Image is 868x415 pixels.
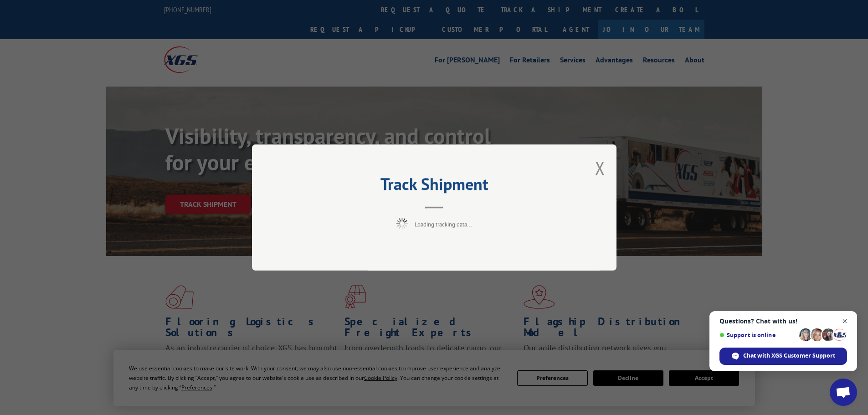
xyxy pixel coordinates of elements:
span: Loading tracking data... [415,220,472,228]
img: xgs-loading [396,218,408,229]
span: Support is online [719,332,796,338]
h2: Track Shipment [298,178,571,195]
div: Chat with XGS Customer Support [719,348,847,365]
span: Questions? Chat with us! [719,318,847,325]
div: Open chat [830,379,857,406]
button: Close modal [595,156,605,180]
span: Chat with XGS Customer Support [743,352,835,360]
span: Close chat [839,316,851,327]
